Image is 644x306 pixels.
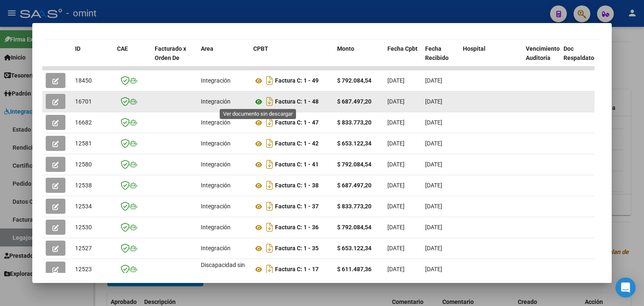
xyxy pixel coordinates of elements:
strong: Factura C: 1 - 17 [275,266,319,273]
span: [DATE] [387,266,405,272]
datatable-header-cell: ID [72,40,114,77]
span: [DATE] [387,224,405,231]
i: Descargar documento [264,220,275,234]
strong: $ 611.487,36 [337,266,371,272]
span: [DATE] [425,161,442,168]
strong: Factura C: 1 - 47 [275,119,319,126]
i: Descargar documento [264,241,275,255]
i: Descargar documento [264,200,275,213]
span: [DATE] [387,161,405,168]
datatable-header-cell: Doc Respaldatoria [560,40,610,77]
span: Integración [201,161,231,168]
span: [DATE] [425,266,442,272]
datatable-header-cell: Fecha Recibido [422,40,460,77]
strong: Factura C: 1 - 41 [275,161,319,168]
span: 16701 [75,98,92,105]
datatable-header-cell: CPBT [250,40,334,77]
span: Integración [201,140,231,147]
i: Descargar documento [264,262,275,276]
span: Integración [201,245,231,252]
span: 12523 [75,266,92,272]
span: [DATE] [425,119,442,126]
div: Open Intercom Messenger [615,277,636,298]
datatable-header-cell: Area [197,40,250,77]
span: Fecha Recibido [425,45,449,62]
i: Descargar documento [264,137,275,150]
i: Descargar documento [264,116,275,129]
span: [DATE] [387,182,405,189]
i: Descargar documento [264,95,275,108]
span: [DATE] [425,140,442,147]
strong: Factura C: 1 - 42 [275,140,319,147]
span: Fecha Cpbt [387,45,418,52]
datatable-header-cell: Vencimiento Auditoría [522,40,560,77]
span: CPBT [253,45,268,52]
span: Discapacidad sin recupero [201,262,245,278]
span: [DATE] [387,203,405,210]
span: [DATE] [425,77,442,84]
span: ID [75,45,80,52]
i: Descargar documento [264,74,275,87]
span: Vencimiento Auditoría [526,45,560,62]
span: 12527 [75,245,92,252]
span: Area [201,45,213,52]
strong: Factura C: 1 - 49 [275,78,319,84]
i: Descargar documento [264,179,275,192]
strong: $ 687.497,20 [337,182,371,189]
strong: $ 792.084,54 [337,224,371,231]
span: [DATE] [425,224,442,231]
strong: $ 653.122,34 [337,140,371,147]
span: Monto [337,45,354,52]
span: CAE [117,45,128,52]
span: 12581 [75,140,92,147]
span: [DATE] [425,182,442,189]
span: Doc Respaldatoria [563,45,601,62]
i: Descargar documento [264,158,275,171]
span: [DATE] [387,77,405,84]
span: Integración [201,98,231,105]
span: [DATE] [425,203,442,210]
strong: $ 833.773,20 [337,203,371,210]
span: 12530 [75,224,92,231]
span: [DATE] [425,245,442,252]
strong: $ 792.084,54 [337,77,371,84]
span: [DATE] [387,140,405,147]
datatable-header-cell: Hospital [460,40,522,77]
strong: Factura C: 1 - 36 [275,224,319,231]
span: Integración [201,203,231,210]
strong: $ 833.773,20 [337,119,371,126]
datatable-header-cell: Monto [334,40,384,77]
span: 18450 [75,77,92,84]
span: Integración [201,77,231,84]
span: 12538 [75,182,92,189]
span: Integración [201,224,231,231]
span: 12580 [75,161,92,168]
span: 12534 [75,203,92,210]
strong: Factura C: 1 - 48 [275,99,319,105]
strong: Factura C: 1 - 35 [275,245,319,252]
span: [DATE] [425,98,442,105]
span: Hospital [463,45,486,52]
span: [DATE] [387,245,405,252]
span: Integración [201,119,231,126]
datatable-header-cell: Fecha Cpbt [384,40,422,77]
span: Facturado x Orden De [155,45,186,62]
strong: $ 653.122,34 [337,245,371,252]
strong: Factura C: 1 - 38 [275,182,319,189]
strong: $ 687.497,20 [337,98,371,105]
strong: $ 792.084,54 [337,161,371,168]
span: 16682 [75,119,92,126]
strong: Factura C: 1 - 37 [275,203,319,210]
span: [DATE] [387,119,405,126]
datatable-header-cell: Facturado x Orden De [151,40,197,77]
span: Integración [201,182,231,189]
datatable-header-cell: CAE [114,40,151,77]
span: [DATE] [387,98,405,105]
